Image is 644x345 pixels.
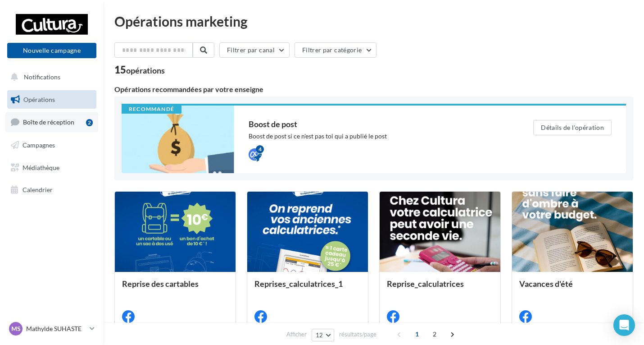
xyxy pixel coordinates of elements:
[5,112,98,132] a: Boîte de réception2
[114,65,165,75] div: 15
[7,320,96,337] a: MS Mathylde SUHASTE
[23,141,55,149] span: Campagnes
[5,68,95,87] button: Notifications
[126,66,165,74] div: opérations
[5,90,98,109] a: Opérations
[122,106,181,114] div: Recommandé
[23,186,53,193] span: Calendrier
[114,86,633,93] div: Opérations recommandées par votre enseigne
[533,120,612,135] button: Détails de l'opération
[613,314,635,336] div: Open Intercom Messenger
[295,42,376,58] button: Filtrer par catégorie
[23,118,74,126] span: Boîte de réception
[316,331,323,339] span: 12
[23,163,59,171] span: Médiathèque
[5,136,98,155] a: Campagnes
[387,279,493,297] div: Reprise_calculatrices
[86,119,93,126] div: 2
[23,96,55,103] span: Opérations
[24,73,60,81] span: Notifications
[26,324,86,333] p: Mathylde SUHASTE
[339,330,376,339] span: résultats/page
[312,329,335,341] button: 12
[249,132,497,141] div: Boost de post si ce n'est pas toi qui a publié le post
[5,158,98,177] a: Médiathèque
[519,279,626,297] div: Vacances d'été
[427,327,442,341] span: 2
[7,43,96,58] button: Nouvelle campagne
[286,330,307,339] span: Afficher
[114,14,633,28] div: Opérations marketing
[5,180,98,199] a: Calendrier
[219,42,290,58] button: Filtrer par canal
[254,279,361,297] div: Reprises_calculatrices_1
[410,327,424,341] span: 1
[256,145,264,153] div: 4
[249,120,497,128] div: Boost de post
[11,324,21,333] span: MS
[122,279,228,297] div: Reprise des cartables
